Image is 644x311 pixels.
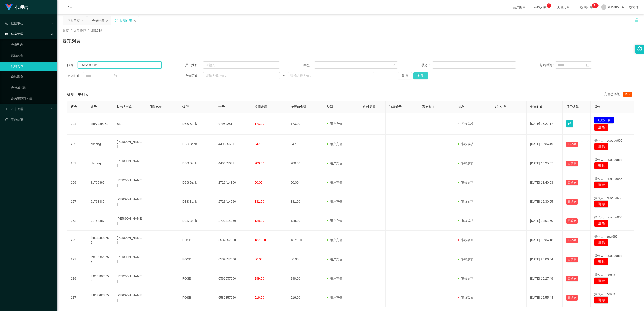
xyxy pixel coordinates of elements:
[254,122,264,125] span: 173.00
[594,181,608,188] button: 删 除
[604,92,634,97] div: 充值总金额：
[71,29,72,33] span: /
[215,154,251,173] td: 449055691
[287,135,323,154] td: 347.00
[113,135,146,154] td: [PERSON_NAME]
[566,276,578,281] button: 已锁单
[287,250,323,269] td: 86.00
[87,269,113,288] td: tb8132823758
[254,105,267,109] span: 提现金额
[11,51,54,60] a: 充值列表
[215,250,251,269] td: 6582857060
[63,0,78,15] i: 图标: menu-fold
[90,29,103,33] span: 提现列表
[113,231,146,250] td: [PERSON_NAME]
[67,92,89,97] span: 提现订单列表
[287,288,323,307] td: 216.00
[67,154,87,173] td: 281
[150,105,162,109] span: 团队名称
[527,250,563,269] td: [DATE] 20:06:04
[527,231,563,250] td: [DATE] 10:34:18
[215,211,251,231] td: 2723414960
[179,192,215,211] td: DBS Bank
[287,231,323,250] td: 1371.00
[5,115,54,124] a: 图标: dashboard平台首页
[327,238,342,242] span: 用户充值
[280,73,288,78] span: ~
[494,105,506,109] span: 备注信息
[179,231,215,250] td: POSB
[566,142,578,147] button: 已锁单
[586,63,589,67] i: 图标: calendar
[327,277,342,280] span: 用户充值
[594,277,608,284] button: 删 除
[287,211,323,231] td: 128.00
[5,32,8,35] i: 图标: table
[87,192,113,211] td: 91768387
[215,288,251,307] td: 6582857060
[527,173,563,192] td: [DATE] 19:40:03
[566,199,578,205] button: 已锁单
[120,16,132,25] div: 提现列表
[527,211,563,231] td: [DATE] 13:01:50
[254,219,264,223] span: 128.00
[527,269,563,288] td: [DATE] 16:27:48
[458,181,474,184] span: 审核成功
[511,64,513,67] i: 图标: down
[203,72,280,79] input: 请输入最小值为
[113,154,146,173] td: [PERSON_NAME]
[5,21,23,25] span: 数据中心
[179,113,215,135] td: DBS Bank
[527,192,563,211] td: [DATE] 15:30:25
[530,105,543,109] span: 创建时间
[458,257,474,261] span: 审核成功
[185,73,203,78] span: 充值区间：
[594,254,622,257] span: 操作人：duoduo666
[218,105,225,109] span: 卡号
[11,72,54,81] a: 赠送彩金
[87,113,113,135] td: 6597989281
[594,158,622,161] span: 操作人：duoduo666
[287,113,323,135] td: 173.00
[179,269,215,288] td: POSB
[115,19,118,22] i: 图标: sync
[215,113,251,135] td: 97989281
[73,29,86,33] span: 会员管理
[179,154,215,173] td: DBS Bank
[133,19,136,22] i: 图标: close
[179,288,215,307] td: POSB
[458,219,474,223] span: 审核成功
[566,218,578,224] button: 已锁单
[566,180,578,185] button: 已锁单
[566,120,573,127] button: 图标: lock
[179,211,215,231] td: DBS Bank
[215,192,251,211] td: 2723414960
[594,239,608,246] button: 删 除
[92,16,104,25] div: 会员列表
[67,192,87,211] td: 257
[88,29,89,33] span: /
[594,177,622,181] span: 操作人：duoduo666
[540,63,555,67] span: 起始时间：
[67,73,83,78] span: 结束时间：
[594,196,622,200] span: 操作人：duoduo666
[594,273,615,277] span: 操作人：admin
[594,200,608,208] button: 删 除
[63,38,80,44] h1: 提现列表
[635,18,639,22] i: 图标: unlock
[67,250,87,269] td: 221
[71,105,77,109] span: 序号
[288,72,374,79] input: 请输入最大值为
[114,74,117,77] i: 图标: calendar
[594,220,608,227] button: 删 除
[594,292,615,296] span: 操作人：admin
[185,63,203,67] span: 员工姓名：
[81,19,84,22] i: 图标: close
[287,154,323,173] td: 286.00
[594,105,600,109] span: 操作
[422,105,434,109] span: 系统备注
[623,92,632,97] span: 1557
[254,277,264,280] span: 299.00
[532,6,549,9] span: 在线人数
[594,296,608,304] button: 删 除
